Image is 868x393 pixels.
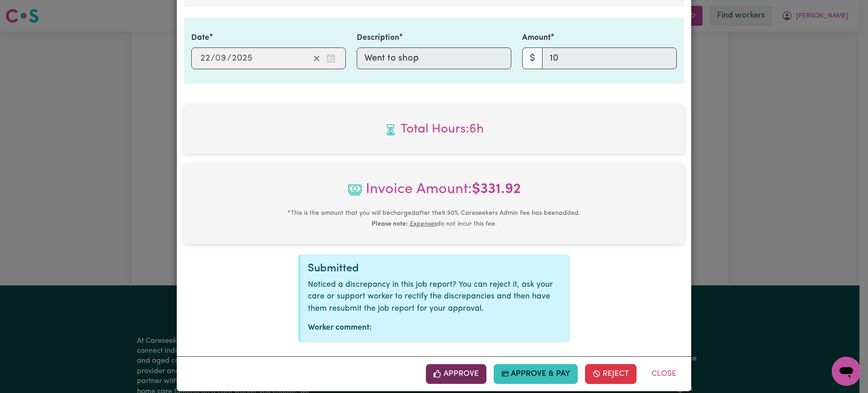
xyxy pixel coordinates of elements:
b: Please note: [372,221,408,227]
button: Close [644,364,684,384]
strong: Worker comment: [308,324,372,331]
label: Date [191,32,209,44]
input: ---- [231,52,253,65]
button: Approve [426,364,486,384]
label: Amount [522,32,551,44]
u: Expenses [410,221,437,227]
span: $ [522,47,542,69]
small: This is the amount that you will be charged after the 9.90 % Careseekers Admin Fee has been added... [288,210,580,227]
span: / [227,53,231,63]
input: Went to shop [357,47,511,69]
p: Noticed a discrepancy in this job report? You can reject it, ask your care or support worker to r... [308,279,562,315]
span: Total hours worked: 6 hours [191,120,677,139]
button: Reject [585,364,637,384]
b: $ 331.92 [472,182,521,197]
button: Enter the date of expense [324,52,338,65]
input: -- [200,52,211,65]
button: Approve & Pay [494,364,578,384]
span: / [211,53,215,63]
iframe: Button to launch messaging window [832,357,861,386]
label: Description [357,32,399,44]
button: Clear date [310,52,324,65]
span: Invoice Amount: [191,179,677,208]
span: Submitted [308,263,359,274]
span: 0 [215,54,221,63]
input: -- [216,52,227,65]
